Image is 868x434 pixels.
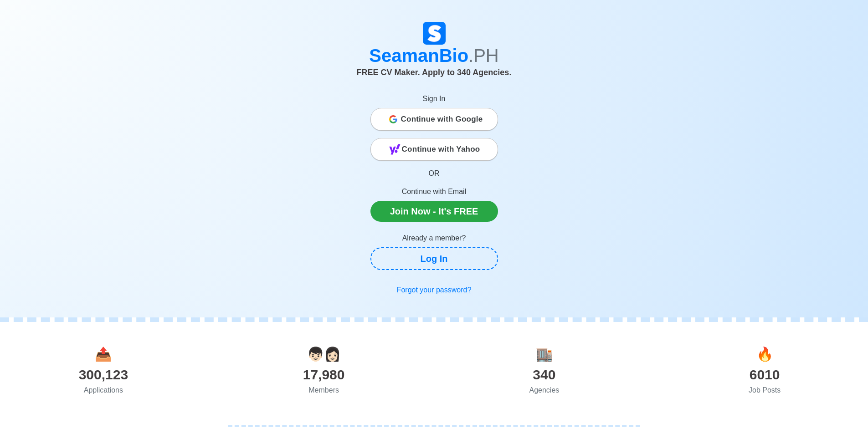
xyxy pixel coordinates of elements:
[468,46,499,66] span: .PH
[214,364,434,385] div: 17,980
[401,110,483,128] span: Continue with Google
[370,138,498,161] button: Continue with Yahoo
[214,385,434,396] div: Members
[536,347,553,362] span: agencies
[370,247,498,270] a: Log In
[181,45,687,66] h1: SeamanBio
[370,108,498,131] button: Continue with Google
[402,140,480,158] span: Continue with Yahoo
[370,168,498,179] p: OR
[434,385,655,396] div: Agencies
[370,233,498,244] p: Already a member?
[397,286,472,294] u: Forgot your password?
[370,281,498,299] a: Forgot your password?
[756,347,773,362] span: jobs
[357,68,512,77] span: FREE CV Maker. Apply to 340 Agencies.
[370,201,498,222] a: Join Now - It's FREE
[434,364,655,385] div: 340
[423,22,446,45] img: Logo
[370,186,498,197] p: Continue with Email
[95,347,112,362] span: applications
[370,93,498,104] p: Sign In
[307,347,341,362] span: users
